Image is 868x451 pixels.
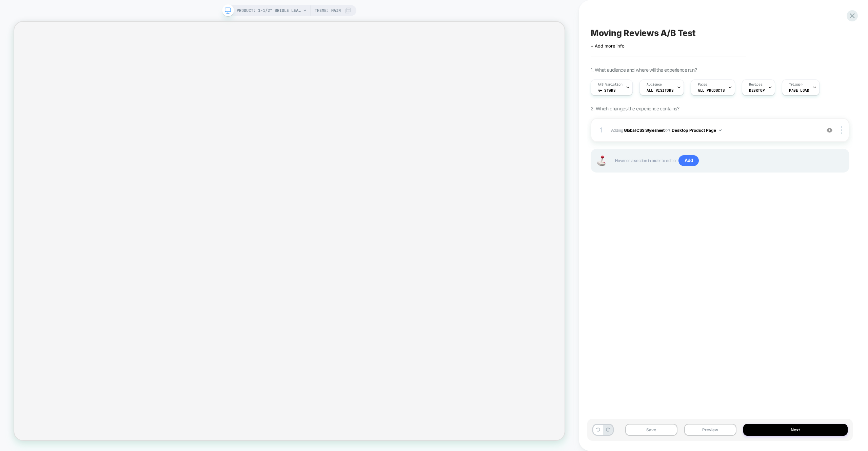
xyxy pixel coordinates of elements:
span: Add [678,155,699,166]
span: Theme: MAIN [315,5,341,16]
span: PRODUCT: 1-1/2" Bridle Leather Belt - Black [237,5,301,16]
button: Next [743,424,848,436]
span: Hover on a section in order to edit or [615,155,842,166]
span: Page Load [789,88,809,93]
span: 4+ Stars [598,88,616,93]
button: Save [625,424,677,436]
button: Preview [684,424,736,436]
img: Joystick [595,156,608,166]
span: A/B Variation [598,82,623,87]
span: Pages [698,82,707,87]
div: 1 [598,124,605,136]
img: close [841,126,842,134]
span: Trigger [789,82,802,87]
b: Global CSS Stylesheet [624,127,664,132]
span: 2. Which changes the experience contains? [591,106,679,111]
span: on [665,126,670,134]
span: + Add more info [591,43,625,49]
span: ALL PRODUCTS [698,88,725,93]
span: Devices [749,82,762,87]
span: 1. What audience and where will the experience run? [591,67,697,73]
span: Moving Reviews A/B Test [591,28,696,38]
img: down arrow [719,129,722,131]
img: crossed eye [827,127,832,133]
span: Audience [647,82,662,87]
span: All Visitors [647,88,673,93]
span: DESKTOP [749,88,765,93]
span: Adding [611,126,817,134]
button: Desktop Product Page [672,126,722,134]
